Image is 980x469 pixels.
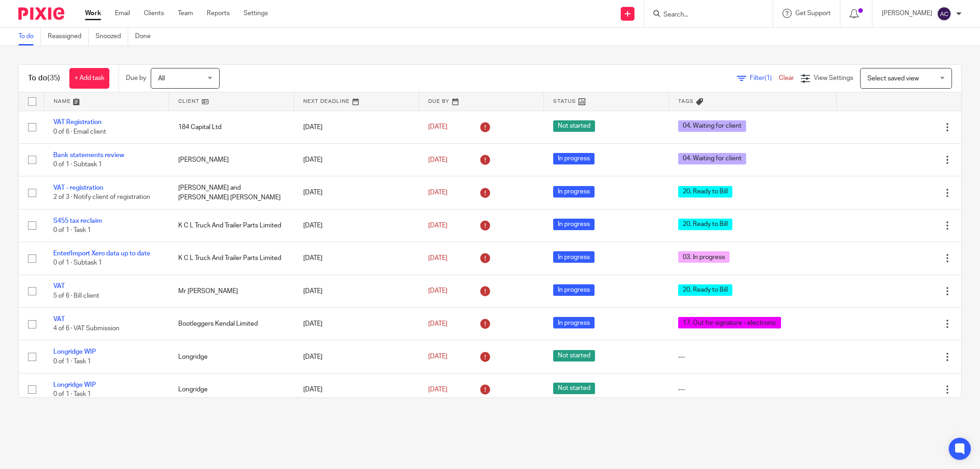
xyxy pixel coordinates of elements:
[53,349,96,355] a: Longridge WIP
[53,250,150,257] a: Enter/Import Xero data up to date
[169,143,294,176] td: [PERSON_NAME]
[294,308,419,340] td: [DATE]
[428,321,448,327] span: [DATE]
[53,382,96,388] a: Longridge WIP
[28,73,60,83] h1: To do
[126,73,146,83] p: Due by
[169,242,294,275] td: K C L Truck And Trailer Parts Limited
[294,373,419,406] td: [DATE]
[169,111,294,143] td: 184 Capital Ltd
[428,386,448,393] span: [DATE]
[169,209,294,242] td: K C L Truck And Trailer Parts Limited
[18,28,41,45] a: To do
[53,161,102,168] span: 0 of 1 · Subtask 1
[135,28,158,45] a: Done
[53,218,102,224] a: S455 tax reclaim
[48,28,89,45] a: Reassigned
[678,284,732,296] span: 20. Ready to Bill
[115,9,130,18] a: Email
[765,75,772,81] span: (1)
[553,219,595,230] span: In progress
[85,9,101,18] a: Work
[294,111,419,143] td: [DATE]
[678,385,827,394] div: ---
[553,383,595,394] span: Not started
[53,325,119,332] span: 4 of 6 · VAT Submission
[678,186,732,198] span: 20. Ready to Bill
[678,219,732,230] span: 20. Ready to Bill
[53,260,102,266] span: 0 of 1 · Subtask 1
[553,251,595,263] span: In progress
[96,28,128,45] a: Snoozed
[169,275,294,307] td: Mr [PERSON_NAME]
[53,391,91,397] span: 0 of 1 · Task 1
[428,222,448,229] span: [DATE]
[678,251,730,263] span: 03. In progress
[750,75,779,81] span: Filter
[553,186,595,198] span: In progress
[428,288,448,294] span: [DATE]
[428,124,448,130] span: [DATE]
[244,9,268,18] a: Settings
[69,68,109,89] a: + Add task
[553,153,595,164] span: In progress
[207,9,230,18] a: Reports
[779,75,794,81] a: Clear
[169,373,294,406] td: Longridge
[553,120,595,132] span: Not started
[678,99,694,104] span: Tags
[294,340,419,373] td: [DATE]
[814,75,853,81] span: View Settings
[428,353,448,360] span: [DATE]
[53,152,124,158] a: Bank statements review
[294,176,419,209] td: [DATE]
[178,9,193,18] a: Team
[428,189,448,196] span: [DATE]
[169,340,294,373] td: Longridge
[53,129,106,135] span: 0 of 6 · Email client
[53,185,103,191] a: VAT - registration
[882,9,932,18] p: [PERSON_NAME]
[47,74,60,82] span: (35)
[428,255,448,261] span: [DATE]
[663,11,745,19] input: Search
[553,317,595,328] span: In progress
[53,358,91,365] span: 0 of 1 · Task 1
[53,293,99,299] span: 5 of 6 · Bill client
[795,10,831,17] span: Get Support
[294,209,419,242] td: [DATE]
[53,283,65,289] a: VAT
[867,75,919,82] span: Select saved view
[294,143,419,176] td: [DATE]
[53,194,150,201] span: 2 of 3 · Notify client of registration
[158,75,165,82] span: All
[294,242,419,275] td: [DATE]
[53,119,102,125] a: VAT Registration
[678,120,746,132] span: 04. Waiting for client
[169,176,294,209] td: [PERSON_NAME] and [PERSON_NAME] [PERSON_NAME]
[18,7,64,20] img: Pixie
[144,9,164,18] a: Clients
[678,317,781,328] span: 17. Out for signature - electronic
[53,316,65,322] a: VAT
[678,153,746,164] span: 04. Waiting for client
[294,275,419,307] td: [DATE]
[937,6,952,21] img: svg%3E
[553,350,595,362] span: Not started
[678,352,827,362] div: ---
[553,284,595,296] span: In progress
[169,308,294,340] td: Bootleggers Kendal Limited
[53,227,91,233] span: 0 of 1 · Task 1
[428,157,448,163] span: [DATE]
